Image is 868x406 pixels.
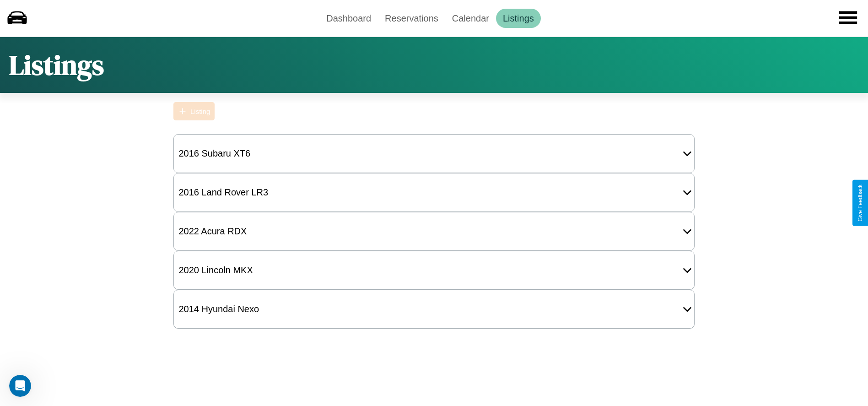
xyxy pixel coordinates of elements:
div: 2016 Land Rover LR3 [174,183,273,202]
a: Reservations [378,9,445,28]
div: Listing [190,108,210,115]
a: Calendar [445,9,496,28]
iframe: Intercom live chat [9,375,31,397]
div: 2022 Acura RDX [174,222,251,241]
div: 2014 Hyundai Nexo [174,299,264,319]
div: 2020 Lincoln MKX [174,260,257,280]
h1: Listings [9,46,104,84]
button: Listing [173,102,215,120]
a: Dashboard [319,9,378,28]
div: Give Feedback [857,184,863,222]
a: Listings [496,9,541,28]
div: 2016 Subaru XT6 [174,144,255,163]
